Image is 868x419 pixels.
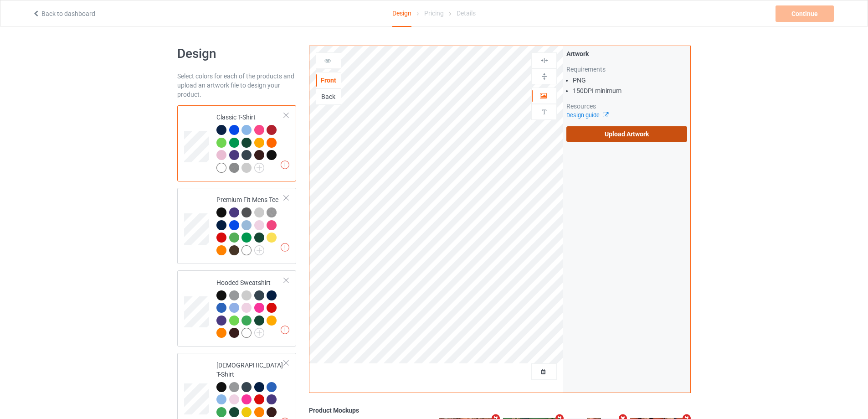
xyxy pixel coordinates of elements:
[316,76,341,85] div: Front
[254,163,264,173] img: svg+xml;base64,PD94bWwgdmVyc2lvbj0iMS4wIiBlbmNvZGluZz0iVVRGLTgiPz4KPHN2ZyB3aWR0aD0iMjJweCIgaGVpZ2...
[424,0,444,26] div: Pricing
[573,76,687,85] li: PNG
[177,270,296,347] div: Hooded Sweatshirt
[457,0,476,26] div: Details
[267,207,277,217] img: heather_texture.png
[566,49,687,58] div: Artwork
[216,195,284,254] div: Premium Fit Mens Tee
[566,112,608,119] a: Design guide
[254,245,264,255] img: svg+xml;base64,PD94bWwgdmVyc2lvbj0iMS4wIiBlbmNvZGluZz0iVVRGLTgiPz4KPHN2ZyB3aWR0aD0iMjJweCIgaGVpZ2...
[177,46,296,62] h1: Design
[566,102,687,111] div: Resources
[573,86,687,95] li: 150 DPI minimum
[281,243,289,252] img: exclamation icon
[309,406,691,415] div: Product Mockups
[177,105,296,181] div: Classic T-Shirt
[216,113,284,172] div: Classic T-Shirt
[540,56,549,65] img: svg%3E%0A
[281,160,289,169] img: exclamation icon
[566,126,687,142] label: Upload Artwork
[216,278,284,337] div: Hooded Sweatshirt
[540,108,549,116] img: svg%3E%0A
[281,326,289,334] img: exclamation icon
[177,188,296,264] div: Premium Fit Mens Tee
[229,163,239,173] img: heather_texture.png
[254,328,264,338] img: svg+xml;base64,PD94bWwgdmVyc2lvbj0iMS4wIiBlbmNvZGluZz0iVVRGLTgiPz4KPHN2ZyB3aWR0aD0iMjJweCIgaGVpZ2...
[177,72,296,99] div: Select colors for each of the products and upload an artwork file to design your product.
[32,10,95,17] a: Back to dashboard
[566,65,687,74] div: Requirements
[540,72,549,81] img: svg%3E%0A
[392,0,411,27] div: Design
[316,92,341,101] div: Back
